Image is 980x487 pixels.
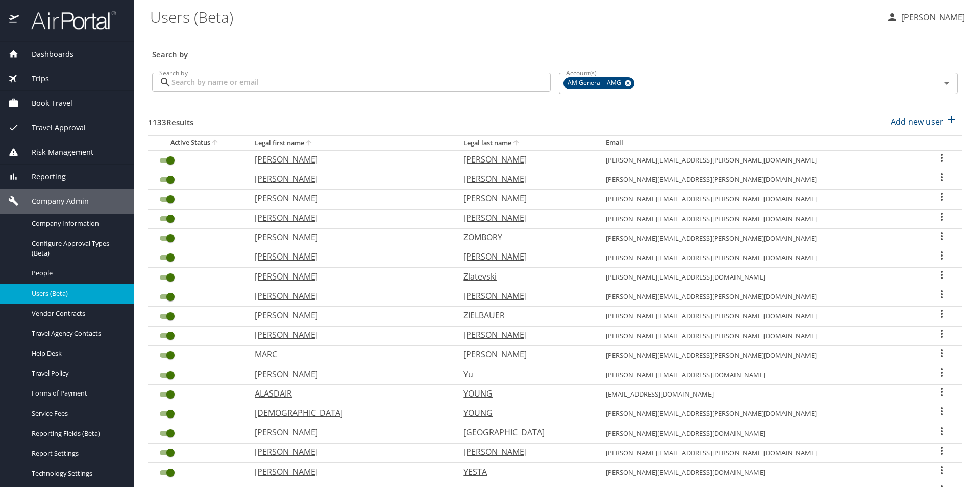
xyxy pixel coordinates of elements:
[563,77,634,89] div: AM General - AMG
[598,404,922,424] td: [PERSON_NAME][EMAIL_ADDRESS][PERSON_NAME][DOMAIN_NAME]
[463,250,585,263] p: [PERSON_NAME]
[463,426,585,438] p: [GEOGRAPHIC_DATA]
[255,250,443,263] p: [PERSON_NAME]
[9,10,20,30] img: icon-airportal.png
[255,270,443,283] p: [PERSON_NAME]
[32,409,121,419] span: Service Fees
[463,368,585,380] p: Yu
[598,228,922,248] td: [PERSON_NAME][EMAIL_ADDRESS][PERSON_NAME][DOMAIN_NAME]
[152,42,958,60] h3: Search by
[598,209,922,228] td: [PERSON_NAME][EMAIL_ADDRESS][PERSON_NAME][DOMAIN_NAME]
[255,192,443,204] p: [PERSON_NAME]
[32,429,121,438] span: Reporting Fields (Beta)
[150,1,878,33] h1: Users (Beta)
[511,138,522,148] button: sort
[463,387,585,400] p: YOUNG
[255,466,443,478] p: [PERSON_NAME]
[32,268,121,278] span: People
[463,329,585,341] p: [PERSON_NAME]
[598,443,922,462] td: [PERSON_NAME][EMAIL_ADDRESS][PERSON_NAME][DOMAIN_NAME]
[598,424,922,443] td: [PERSON_NAME][EMAIL_ADDRESS][DOMAIN_NAME]
[32,329,121,338] span: Travel Agency Contacts
[19,73,49,84] span: Trips
[463,270,585,283] p: Zlatevski
[32,349,121,358] span: Help Desk
[19,171,66,182] span: Reporting
[255,290,443,302] p: [PERSON_NAME]
[598,170,922,190] td: [PERSON_NAME][EMAIL_ADDRESS][PERSON_NAME][DOMAIN_NAME]
[598,365,922,385] td: [PERSON_NAME][EMAIL_ADDRESS][DOMAIN_NAME]
[255,407,443,419] p: [DEMOGRAPHIC_DATA]
[882,8,969,27] button: [PERSON_NAME]
[255,426,443,438] p: [PERSON_NAME]
[598,385,922,404] td: [EMAIL_ADDRESS][DOMAIN_NAME]
[210,138,220,148] button: sort
[247,135,455,150] th: Legal first name
[304,138,314,148] button: sort
[598,345,922,365] td: [PERSON_NAME][EMAIL_ADDRESS][PERSON_NAME][DOMAIN_NAME]
[563,78,627,88] span: AM General - AMG
[19,122,86,133] span: Travel Approval
[463,446,585,458] p: [PERSON_NAME]
[463,192,585,204] p: [PERSON_NAME]
[148,110,193,128] h3: 1133 Results
[463,348,585,360] p: [PERSON_NAME]
[255,329,443,341] p: [PERSON_NAME]
[898,11,965,24] p: [PERSON_NAME]
[255,348,443,360] p: MARC
[463,173,585,185] p: [PERSON_NAME]
[32,219,121,228] span: Company Information
[598,135,922,150] th: Email
[598,326,922,345] td: [PERSON_NAME][EMAIL_ADDRESS][PERSON_NAME][DOMAIN_NAME]
[32,388,121,398] span: Forms of Payment
[19,196,89,207] span: Company Admin
[463,231,585,243] p: ZOMBORY
[598,190,922,209] td: [PERSON_NAME][EMAIL_ADDRESS][PERSON_NAME][DOMAIN_NAME]
[148,135,247,150] th: Active Status
[940,76,954,90] button: Open
[255,309,443,321] p: [PERSON_NAME]
[32,309,121,318] span: Vendor Contracts
[255,212,443,224] p: [PERSON_NAME]
[598,287,922,307] td: [PERSON_NAME][EMAIL_ADDRESS][PERSON_NAME][DOMAIN_NAME]
[598,268,922,287] td: [PERSON_NAME][EMAIL_ADDRESS][DOMAIN_NAME]
[598,150,922,170] td: [PERSON_NAME][EMAIL_ADDRESS][PERSON_NAME][DOMAIN_NAME]
[887,110,962,133] button: Add new user
[463,153,585,166] p: [PERSON_NAME]
[455,135,598,150] th: Legal last name
[598,248,922,267] td: [PERSON_NAME][EMAIL_ADDRESS][PERSON_NAME][DOMAIN_NAME]
[32,239,121,258] span: Configure Approval Types (Beta)
[891,115,943,128] p: Add new user
[255,368,443,380] p: [PERSON_NAME]
[32,469,121,478] span: Technology Settings
[463,290,585,302] p: [PERSON_NAME]
[32,368,121,378] span: Travel Policy
[255,153,443,166] p: [PERSON_NAME]
[32,449,121,458] span: Report Settings
[32,289,121,298] span: Users (Beta)
[255,446,443,458] p: [PERSON_NAME]
[463,212,585,224] p: [PERSON_NAME]
[19,49,73,60] span: Dashboards
[20,10,116,30] img: airportal-logo.png
[463,407,585,419] p: YOUNG
[255,231,443,243] p: [PERSON_NAME]
[463,466,585,478] p: YESTA
[598,462,922,482] td: [PERSON_NAME][EMAIL_ADDRESS][DOMAIN_NAME]
[598,307,922,326] td: [PERSON_NAME][EMAIL_ADDRESS][PERSON_NAME][DOMAIN_NAME]
[19,98,72,109] span: Book Travel
[463,309,585,321] p: ZIELBAUER
[171,73,551,92] input: Search by name or email
[255,387,443,400] p: ALASDAIR
[19,147,93,158] span: Risk Management
[255,173,443,185] p: [PERSON_NAME]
